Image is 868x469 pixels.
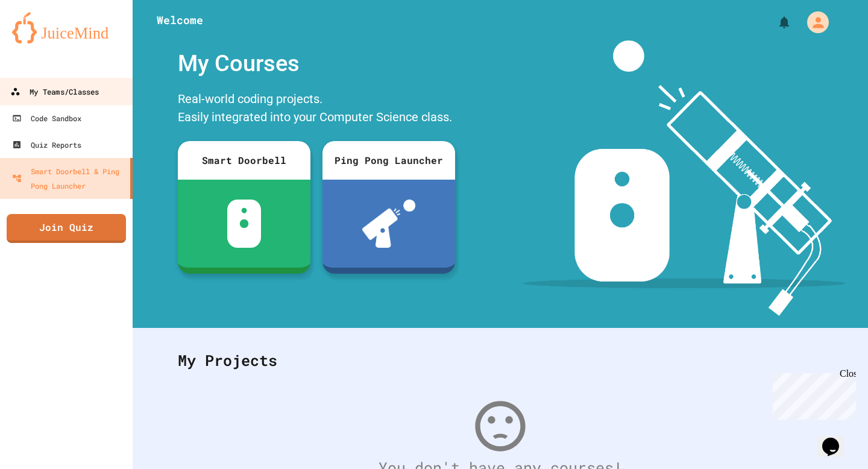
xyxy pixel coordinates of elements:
[12,164,125,193] div: Smart Doorbell & Ping Pong Launcher
[172,40,461,87] div: My Courses
[768,368,856,420] iframe: chat widget
[12,12,121,43] img: logo-orange.svg
[10,84,99,99] div: My Teams/Classes
[178,141,310,180] div: Smart Doorbell
[362,200,416,248] img: ppl-with-ball.png
[755,12,794,33] div: My Notifications
[322,141,455,180] div: Ping Pong Launcher
[523,40,846,316] img: banner-image-my-projects.png
[794,8,832,36] div: My Account
[12,111,81,125] div: Code Sandbox
[5,5,83,77] div: Chat with us now!Close
[7,214,126,243] a: Join Quiz
[166,337,835,384] div: My Projects
[227,200,262,248] img: sdb-white.svg
[172,87,461,132] div: Real-world coding projects. Easily integrated into your Computer Science class.
[12,137,81,152] div: Quiz Reports
[817,421,856,457] iframe: chat widget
